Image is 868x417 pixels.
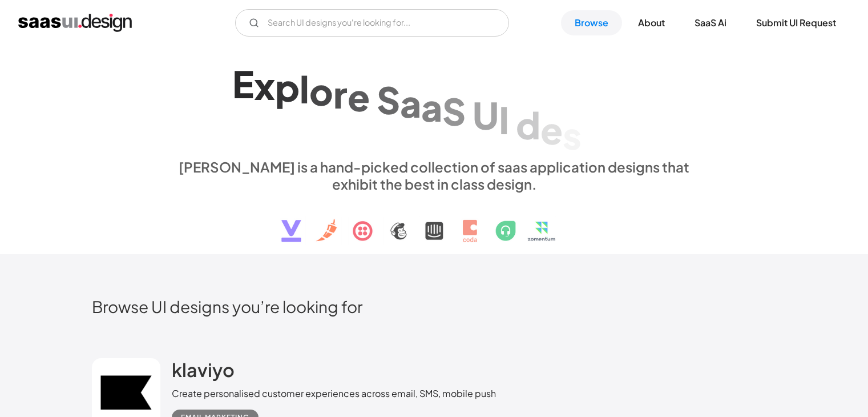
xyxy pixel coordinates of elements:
[254,63,275,107] div: x
[561,10,622,35] a: Browse
[400,81,421,125] div: a
[172,358,235,387] a: klaviyo
[300,67,309,111] div: l
[172,387,496,400] div: Create personalised customer experiences across email, SMS, mobile push
[235,9,509,37] form: Email Form
[473,93,499,137] div: U
[172,158,697,193] div: [PERSON_NAME] is a hand-picked collection of saas application designs that exhibit the best in cl...
[261,193,607,252] img: text, icon, saas logo
[172,358,235,381] h2: klaviyo
[172,59,697,147] h1: Explore SaaS UI design patterns & interactions.
[348,75,370,119] div: e
[540,108,563,152] div: e
[333,72,348,116] div: r
[309,69,333,113] div: o
[18,14,132,32] a: home
[681,10,740,35] a: SaaS Ai
[421,85,442,129] div: a
[742,10,850,35] a: Submit UI Request
[624,10,679,35] a: About
[377,78,400,122] div: S
[563,114,582,158] div: s
[235,9,509,37] input: Search UI designs you're looking for...
[499,98,509,142] div: I
[275,65,300,109] div: p
[232,62,254,106] div: E
[442,89,466,133] div: S
[92,296,777,316] h2: Browse UI designs you’re looking for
